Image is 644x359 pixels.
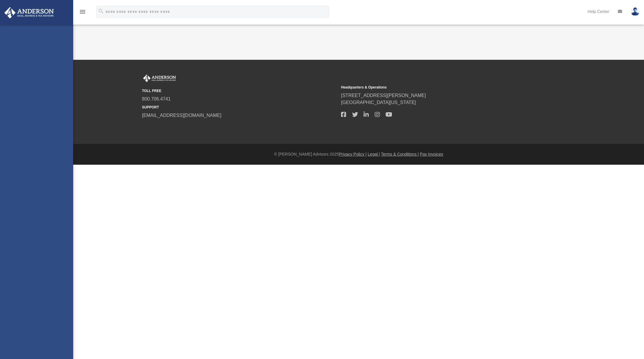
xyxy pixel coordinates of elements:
[631,7,640,16] img: User Pic
[142,96,171,101] a: 800.706.4741
[341,93,426,98] a: [STREET_ADDRESS][PERSON_NAME]
[420,152,443,156] a: Pay Invoices
[341,100,416,105] a: [GEOGRAPHIC_DATA][US_STATE]
[341,85,536,90] small: Headquarters & Operations
[368,152,380,156] a: Legal |
[142,113,221,118] a: [EMAIL_ADDRESS][DOMAIN_NAME]
[142,74,177,82] img: Anderson Advisors Platinum Portal
[142,88,337,93] small: TOLL FREE
[142,105,337,110] small: SUPPORT
[381,152,419,156] a: Terms & Conditions |
[3,7,56,18] img: Anderson Advisors Platinum Portal
[73,151,644,157] div: © [PERSON_NAME] Advisors 2025
[79,11,86,15] a: menu
[79,8,86,15] i: menu
[98,8,104,14] i: search
[339,152,367,156] a: Privacy Policy |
